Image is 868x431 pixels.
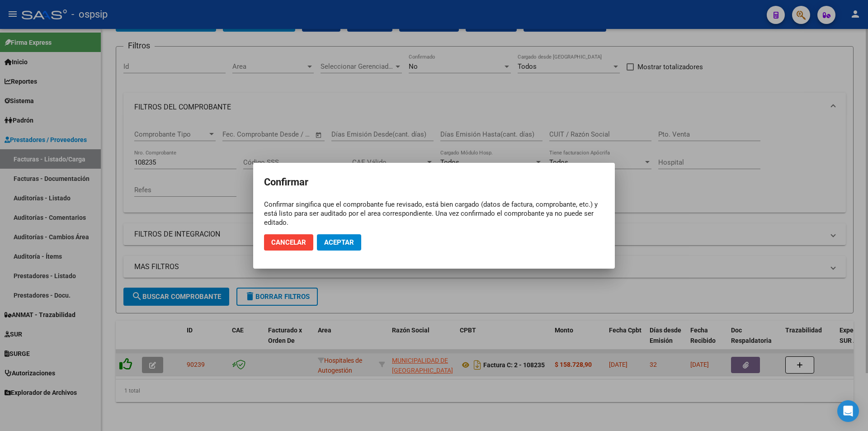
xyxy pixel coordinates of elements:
div: Confirmar singifica que el comprobante fue revisado, está bien cargado (datos de factura, comprob... [264,200,604,227]
span: Aceptar [324,238,354,246]
h2: Confirmar [264,174,604,191]
button: Aceptar [317,234,361,251]
span: Cancelar [271,238,306,246]
button: Cancelar [264,234,313,251]
div: Open Intercom Messenger [837,400,859,422]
